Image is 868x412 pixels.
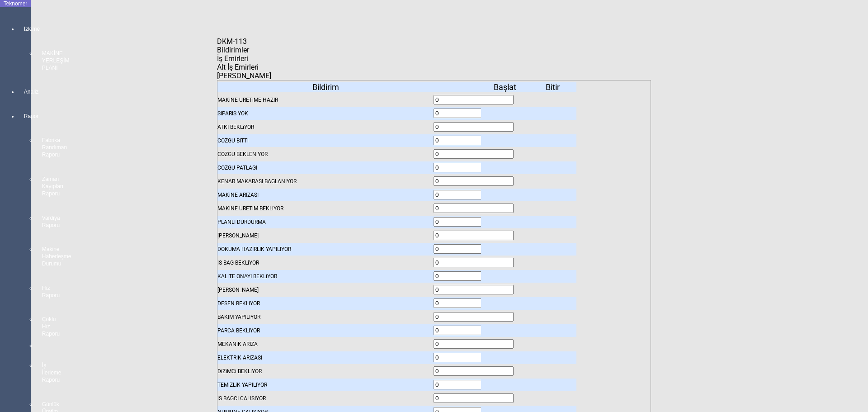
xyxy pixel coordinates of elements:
[217,63,259,71] span: Alt İş Emirleri
[434,217,514,227] input: With Spin And Buttons
[217,121,434,133] div: ATKI BEKLiYOR
[434,190,514,199] input: With Spin And Buttons
[434,109,514,118] input: With Spin And Buttons
[217,284,434,296] div: [PERSON_NAME]
[217,161,434,174] div: COZGU PATLAGI
[217,82,434,92] div: Bildirim
[434,285,514,294] input: With Spin And Buttons
[217,134,434,147] div: COZGU BiTTi
[217,365,434,378] div: DiZiMCi BEKLiYOR
[434,122,514,132] input: With Spin And Buttons
[217,392,434,405] div: iS BAGCI CALISIYOR
[434,136,514,145] input: With Spin And Buttons
[217,270,434,283] div: KALiTE ONAYI BEKLiYOR
[217,338,434,350] div: MEKANiK ARIZA
[217,189,434,201] div: MAKiNE ARIZASI
[434,298,514,308] input: With Spin And Buttons
[217,243,434,256] div: DOKUMA HAZIRLIK YAPILIYOR
[434,339,514,349] input: With Spin And Buttons
[217,311,434,323] div: BAKIM YAPILIYOR
[217,324,434,337] div: PARCA BEKLiYOR
[434,204,514,213] input: With Spin And Buttons
[217,256,434,269] div: iS BAG BEKLiYOR
[217,94,434,106] div: MAKiNE URETiME HAZIR
[434,163,514,172] input: With Spin And Buttons
[217,71,271,80] span: [PERSON_NAME]
[434,271,514,281] input: With Spin And Buttons
[434,258,514,267] input: With Spin And Buttons
[434,176,514,186] input: With Spin And Buttons
[217,175,434,188] div: KENAR MAKARASI BAGLANIYOR
[481,82,528,92] div: Başlat
[434,244,514,254] input: With Spin And Buttons
[217,216,434,228] div: PLANLI DURDURMA
[434,231,514,240] input: With Spin And Buttons
[434,380,514,389] input: With Spin And Buttons
[434,393,514,403] input: With Spin And Buttons
[217,37,251,46] div: DKM-113
[217,46,249,54] span: Bildirimler
[434,326,514,335] input: With Spin And Buttons
[434,366,514,376] input: With Spin And Buttons
[217,202,434,215] div: MAKiNE URETiM BEKLiYOR
[434,149,514,159] input: With Spin And Buttons
[217,107,434,120] div: SiPARiS YOK
[217,54,248,63] span: İş Emirleri
[217,379,434,391] div: TEMiZLiK YAPILIYOR
[217,351,434,364] div: ELEKTRiK ARIZASI
[217,297,434,310] div: DESEN BEKLiYOR
[434,312,514,322] input: With Spin And Buttons
[217,229,434,242] div: [PERSON_NAME]
[434,95,514,104] input: With Spin And Buttons
[434,353,514,362] input: With Spin And Buttons
[529,82,576,92] div: Bitir
[217,148,434,161] div: COZGU BEKLENiYOR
